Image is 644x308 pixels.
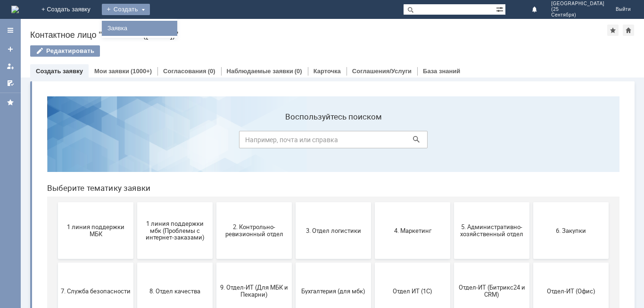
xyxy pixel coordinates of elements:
div: Создать [102,4,150,15]
span: 5. Административно-хозяйственный отдел [417,135,487,149]
a: База знаний [423,68,460,75]
div: Сделать домашней страницей [623,25,634,36]
a: Карточка [314,68,341,75]
span: [PERSON_NAME]. Услуги ИТ для МБК (оформляет L1) [259,252,329,273]
button: Финансовый отдел [18,234,94,291]
button: 3. Отдел логистики [256,113,331,170]
button: 5. Административно-хозяйственный отдел [414,113,490,170]
span: Финансовый отдел [21,259,91,266]
a: Перейти на домашнюю страницу [11,6,19,13]
button: Это соглашение не активно! [177,234,252,291]
span: 1 линия поддержки МБК [21,135,91,149]
a: Создать заявку [3,42,18,57]
button: 6. Закупки [494,113,569,170]
button: 2. Контрольно-ревизионный отдел [177,113,252,170]
button: 1 линия поддержки МБК [18,113,94,170]
button: не актуален [335,234,411,291]
span: Отдел-ИТ (Офис) [496,198,566,205]
a: Мои заявки [3,59,18,74]
button: 4. Маркетинг [335,113,411,170]
img: logo [11,6,19,13]
input: Например, почта или справка [199,42,388,60]
button: Франчайзинг [98,234,173,291]
span: 8. Отдел качества [100,198,170,205]
span: Отдел-ИТ (Битрикс24 и CRM) [417,195,487,209]
div: Контактное лицо "Смоленск ([DATE])" [30,30,607,40]
div: (0) [295,68,302,75]
span: Расширенный поиск [496,4,505,13]
button: Отдел ИТ (1С) [335,174,411,231]
a: Наблюдаемые заявки [227,68,293,75]
span: Сентября) [551,12,604,18]
div: Добавить в избранное [607,25,619,36]
button: Отдел-ИТ (Офис) [494,174,569,231]
span: Отдел ИТ (1С) [338,198,408,205]
a: Заявка [104,23,175,34]
span: 3. Отдел логистики [259,138,329,145]
button: Бухгалтерия (для мбк) [256,174,331,231]
span: 2. Контрольно-ревизионный отдел [180,135,249,149]
span: Бухгалтерия (для мбк) [259,198,329,205]
button: 9. Отдел-ИТ (Для МБК и Пекарни) [177,174,252,231]
span: 9. Отдел-ИТ (Для МБК и Пекарни) [180,195,249,209]
div: (1000+) [131,68,152,75]
span: [GEOGRAPHIC_DATA] [551,1,604,7]
button: 1 линия поддержки мбк (Проблемы с интернет-заказами) [98,113,173,170]
span: 1 линия поддержки мбк (Проблемы с интернет-заказами) [100,131,170,152]
span: 6. Закупки [496,138,566,145]
span: 7. Служба безопасности [21,198,91,205]
span: Это соглашение не активно! [180,256,249,270]
a: Согласования [163,68,206,75]
a: Создать заявку [36,68,83,75]
span: не актуален [338,259,408,266]
button: 8. Отдел качества [98,174,173,231]
a: Мои заявки [94,68,129,75]
button: [PERSON_NAME]. Услуги ИТ для МБК (оформляет L1) [256,234,331,291]
header: Выберите тематику заявки [8,94,580,104]
a: Соглашения/Услуги [352,68,412,75]
button: 7. Служба безопасности [18,174,94,231]
label: Воспользуйтесь поиском [199,23,388,33]
span: 4. Маркетинг [338,138,408,145]
div: (0) [208,68,215,75]
span: Франчайзинг [100,259,170,266]
button: Отдел-ИТ (Битрикс24 и CRM) [414,174,490,231]
span: (25 [551,7,604,12]
a: Мои согласования [3,76,18,91]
